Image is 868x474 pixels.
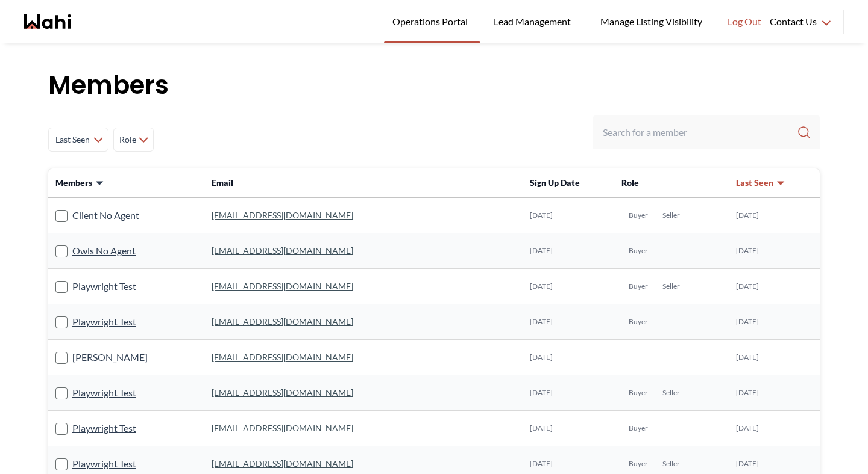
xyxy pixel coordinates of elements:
[523,269,615,304] td: [DATE]
[72,456,136,472] a: Playwright Test
[729,375,820,411] td: [DATE]
[662,459,680,469] span: Seller
[72,208,139,223] a: Client No Agent
[24,14,71,29] a: Wahi homepage
[729,233,820,269] td: [DATE]
[212,316,353,327] a: [EMAIL_ADDRESS][DOMAIN_NAME]
[54,129,91,150] span: Last Seen
[728,14,761,29] span: Log Out
[523,233,615,269] td: [DATE]
[212,423,353,433] a: [EMAIL_ADDRESS][DOMAIN_NAME]
[523,340,615,375] td: [DATE]
[72,314,136,330] a: Playwright Test
[523,411,615,446] td: [DATE]
[212,387,353,398] a: [EMAIL_ADDRESS][DOMAIN_NAME]
[629,388,648,398] span: Buyer
[72,420,136,436] a: Playwright Test
[629,423,648,433] span: Buyer
[621,177,639,188] span: Role
[662,388,680,398] span: Seller
[48,67,820,103] h1: Members
[523,198,615,233] td: [DATE]
[72,385,136,401] a: Playwright Test
[736,177,773,189] span: Last Seen
[662,211,680,220] span: Seller
[729,304,820,340] td: [DATE]
[55,177,104,189] button: Members
[392,14,472,29] span: Operations Portal
[55,177,92,189] span: Members
[212,352,353,362] a: [EMAIL_ADDRESS][DOMAIN_NAME]
[72,279,136,294] a: Playwright Test
[212,458,353,469] a: [EMAIL_ADDRESS][DOMAIN_NAME]
[494,14,575,29] span: Lead Management
[729,198,820,233] td: [DATE]
[736,177,785,189] button: Last Seen
[629,211,648,220] span: Buyer
[212,177,233,188] span: Email
[629,459,648,469] span: Buyer
[629,246,648,256] span: Buyer
[629,317,648,327] span: Buyer
[212,281,353,291] a: [EMAIL_ADDRESS][DOMAIN_NAME]
[603,122,797,143] input: Search input
[523,375,615,411] td: [DATE]
[629,282,648,291] span: Buyer
[662,282,680,291] span: Seller
[597,14,706,29] span: Manage Listing Visibility
[72,349,148,365] a: [PERSON_NAME]
[119,129,136,150] span: Role
[729,411,820,446] td: [DATE]
[212,245,353,256] a: [EMAIL_ADDRESS][DOMAIN_NAME]
[523,304,615,340] td: [DATE]
[729,269,820,304] td: [DATE]
[530,177,580,188] span: Sign Up Date
[72,243,136,259] a: Owls No Agent
[212,210,353,220] a: [EMAIL_ADDRESS][DOMAIN_NAME]
[729,340,820,375] td: [DATE]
